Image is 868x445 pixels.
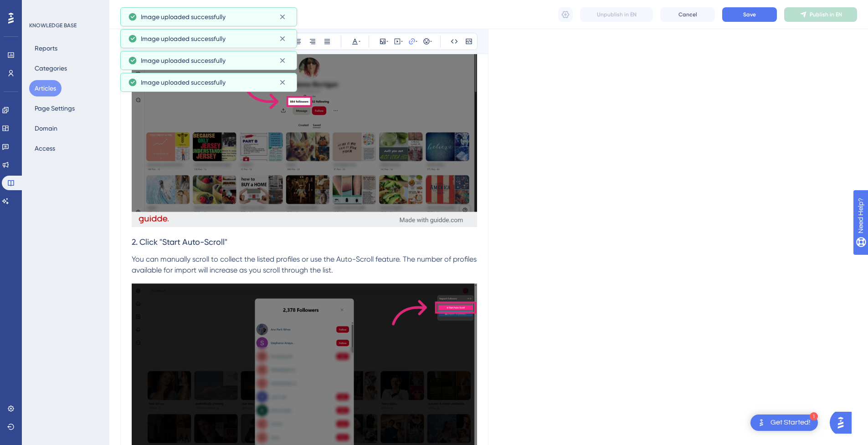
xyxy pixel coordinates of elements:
[722,7,777,22] button: Save
[141,55,226,66] span: Image uploaded successfully
[29,120,63,137] button: Domain
[29,40,63,56] button: Reports
[141,11,226,22] span: Image uploaded successfully
[29,140,61,157] button: Access
[29,22,77,29] div: KNOWLEDGE BASE
[597,11,637,18] span: Unpublish in EN
[810,412,818,420] div: 1
[141,77,226,88] span: Image uploaded successfully
[29,100,80,116] button: Page Settings
[132,237,227,247] span: 2. Click "Start Auto-Scroll"
[132,255,478,274] span: You can manually scroll to collect the listed profiles or use the Auto-Scroll feature. The number...
[750,415,818,431] div: Open Get Started! checklist, remaining modules: 1
[678,11,697,18] span: Cancel
[830,409,857,436] iframe: UserGuiding AI Assistant Launcher
[580,7,653,22] button: Unpublish in EN
[29,60,72,76] button: Categories
[141,33,226,44] span: Image uploaded successfully
[810,11,842,18] span: Publish in EN
[756,417,767,428] img: launcher-image-alternative-text
[21,2,57,13] span: Need Help?
[770,418,811,428] div: Get Started!
[660,7,715,22] button: Cancel
[743,11,756,18] span: Save
[29,80,62,96] button: Articles
[784,7,857,22] button: Publish in EN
